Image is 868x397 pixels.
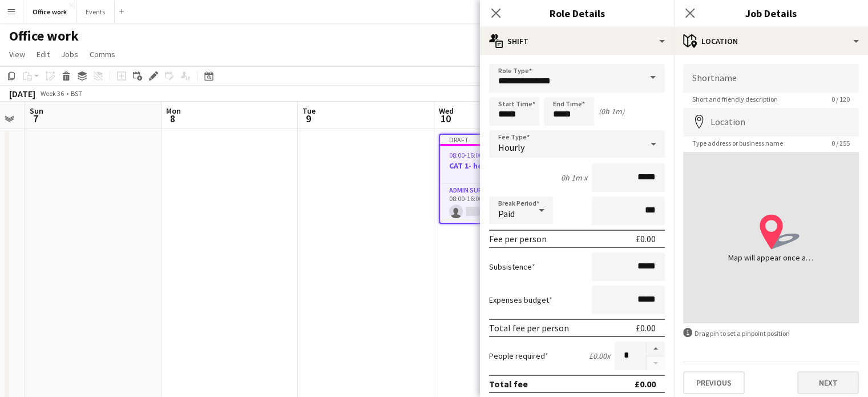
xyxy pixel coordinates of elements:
[489,351,548,361] label: People required
[498,208,515,219] span: Paid
[28,112,43,125] span: 7
[56,47,83,62] a: Jobs
[439,134,567,224] app-job-card: Draft08:00-16:00 (8h)0/1CAT 1- hells bells- Square1 RoleAdmin Support0/108:00-16:00 (8h)
[437,112,454,125] span: 10
[164,112,181,125] span: 8
[440,161,566,171] h3: CAT 1- hells bells- Square
[9,49,25,59] span: View
[449,151,495,159] span: 08:00-16:00 (8h)
[674,6,868,21] h3: Job Details
[9,27,79,45] h1: Office work
[636,322,656,334] div: £0.00
[728,252,814,263] div: Map will appear once address has been added
[822,139,859,147] span: 0 / 255
[489,295,552,305] label: Expenses budget
[301,112,316,125] span: 9
[38,89,66,98] span: Week 36
[439,106,454,116] span: Wed
[636,233,656,244] div: £0.00
[599,106,624,117] div: (0h 1m)
[797,371,859,394] button: Next
[489,233,547,244] div: Fee per person
[647,342,665,356] button: Increase
[683,328,859,339] div: Drag pin to set a pinpoint position
[440,184,566,223] app-card-role: Admin Support0/108:00-16:00 (8h)
[683,371,745,394] button: Previous
[561,173,587,183] div: 0h 1m x
[440,135,566,144] div: Draft
[683,139,792,147] span: Type address or business name
[674,27,868,55] div: Location
[498,142,524,153] span: Hourly
[489,322,569,334] div: Total fee per person
[5,47,30,62] a: View
[822,95,859,103] span: 0 / 120
[32,47,54,62] a: Edit
[9,88,35,99] div: [DATE]
[589,351,610,361] div: £0.00 x
[37,49,50,59] span: Edit
[90,49,115,59] span: Comms
[76,1,115,23] button: Events
[635,378,656,390] div: £0.00
[85,47,120,62] a: Comms
[166,106,181,116] span: Mon
[61,49,78,59] span: Jobs
[30,106,43,116] span: Sun
[683,95,787,103] span: Short and friendly description
[302,106,316,116] span: Tue
[489,378,528,390] div: Total fee
[489,262,535,272] label: Subsistence
[480,6,674,21] h3: Role Details
[71,89,82,98] div: BST
[480,27,674,55] div: Shift
[23,1,76,23] button: Office work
